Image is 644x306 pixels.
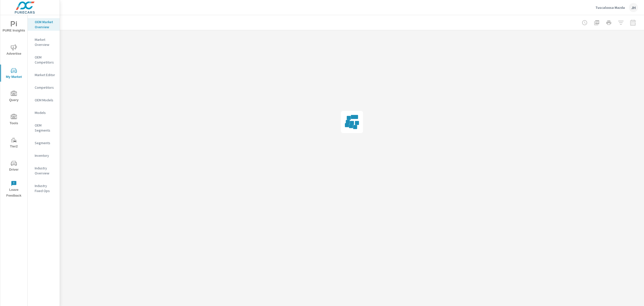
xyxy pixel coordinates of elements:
p: Tuscaloosa Mazda [595,5,625,10]
p: Inventory [35,153,56,158]
div: OEM Competitors [28,53,60,66]
p: OEM Competitors [35,55,56,65]
p: OEM Segments [35,123,56,133]
div: Models [28,109,60,116]
span: Advertise [2,44,26,57]
div: Segments [28,139,60,147]
p: Competitors [35,85,56,90]
span: My Market [2,68,26,80]
div: nav menu [0,15,27,201]
p: Industry Fixed Ops [35,183,56,193]
div: OEM Models [28,96,60,104]
span: Driver [2,160,26,173]
span: Tools [2,114,26,126]
div: Industry Overview [28,164,60,177]
div: JH [629,3,638,12]
p: Models [35,110,56,115]
span: PURE Insights [2,21,26,34]
div: Market Editor [28,71,60,79]
p: Market Overview [35,37,56,47]
div: Inventory [28,152,60,159]
div: OEM Market Overview [28,18,60,31]
span: Leave Feedback [2,180,26,199]
p: OEM Market Overview [35,19,56,29]
p: Market Editor [35,72,56,77]
div: OEM Segments [28,121,60,134]
p: Segments [35,140,56,145]
div: Market Overview [28,36,60,48]
span: Query [2,91,26,103]
p: OEM Models [35,98,56,103]
div: Competitors [28,84,60,91]
div: Industry Fixed Ops [28,182,60,195]
p: Industry Overview [35,166,56,176]
span: Tier2 [2,137,26,149]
